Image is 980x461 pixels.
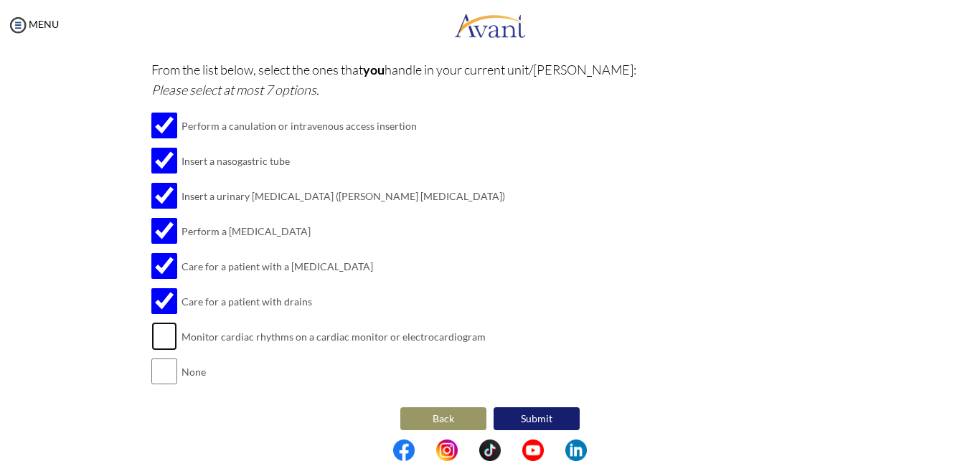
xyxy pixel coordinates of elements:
img: blank.png [458,439,479,461]
td: Insert a urinary [MEDICAL_DATA] ([PERSON_NAME] [MEDICAL_DATA]) [182,179,505,214]
img: in.png [436,439,458,461]
img: fb.png [393,439,415,461]
img: li.png [565,439,587,461]
i: Please select at most 7 options. [151,82,319,98]
td: Insert a nasogastric tube [182,143,505,179]
a: MENU [7,18,59,30]
b: you [363,62,385,77]
img: blank.png [415,439,436,461]
button: Back [400,407,486,430]
button: Submit [494,407,580,430]
img: yt.png [522,439,544,461]
td: None [182,354,505,389]
td: Perform a [MEDICAL_DATA] [182,214,505,249]
p: From the list below, select the ones that handle in your current unit/[PERSON_NAME]: [151,60,829,100]
td: Monitor cardiac rhythms on a cardiac monitor or electrocardiogram [182,319,505,354]
img: icon-menu.png [7,14,29,36]
img: tt.png [479,439,501,461]
img: blank.png [501,439,522,461]
td: Perform a canulation or intravenous access insertion [182,108,505,143]
td: Care for a patient with drains [182,284,505,319]
td: Care for a patient with a [MEDICAL_DATA] [182,249,505,284]
img: logo.png [454,4,526,47]
img: blank.png [544,439,565,461]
